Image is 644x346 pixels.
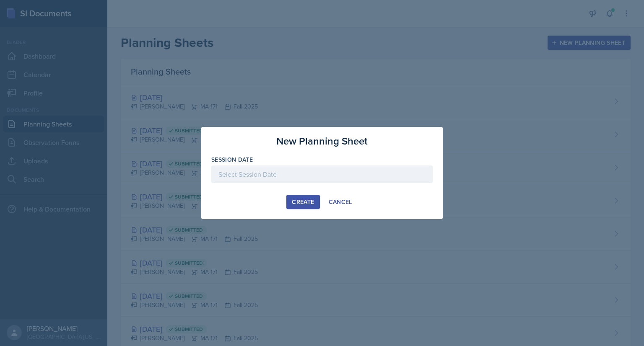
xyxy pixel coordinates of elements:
[292,199,314,205] div: Create
[329,199,352,205] div: Cancel
[286,195,319,209] button: Create
[276,134,368,149] h3: New Planning Sheet
[323,195,358,209] button: Cancel
[211,155,253,164] label: Session Date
